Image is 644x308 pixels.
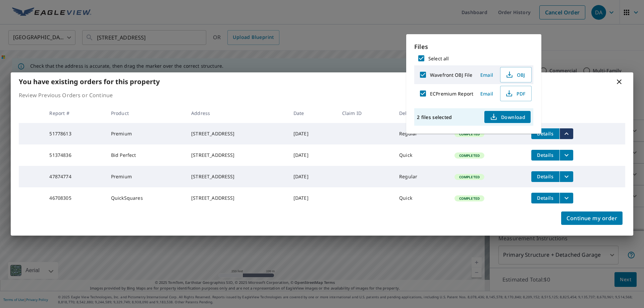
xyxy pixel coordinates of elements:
[531,193,559,203] button: detailsBtn-46708305
[430,90,473,97] label: ECPremium Report
[455,196,484,201] span: Completed
[455,132,484,136] span: Completed
[531,171,559,182] button: detailsBtn-47874774
[567,213,617,223] span: Continue my order
[490,113,525,121] span: Download
[106,144,186,166] td: Bid Perfect
[414,42,533,51] p: Files
[500,86,532,101] button: PDF
[428,55,449,62] label: Select all
[535,195,555,201] span: Details
[559,171,573,182] button: filesDropdownBtn-47874774
[191,173,283,180] div: [STREET_ADDRESS]
[106,103,186,123] th: Product
[191,195,283,201] div: [STREET_ADDRESS]
[19,77,160,86] b: You have existing orders for this property
[288,187,337,209] td: [DATE]
[191,152,283,159] div: [STREET_ADDRESS]
[484,111,531,123] button: Download
[455,153,484,158] span: Completed
[531,150,559,161] button: detailsBtn-51374836
[479,90,495,97] span: Email
[417,114,452,120] p: 2 files selected
[337,103,394,123] th: Claim ID
[561,211,623,225] button: Continue my order
[394,103,449,123] th: Delivery
[504,71,526,79] span: OBJ
[500,67,532,82] button: OBJ
[559,150,573,161] button: filesDropdownBtn-51374836
[394,144,449,166] td: Quick
[106,123,186,144] td: Premium
[44,144,105,166] td: 51374836
[44,187,105,209] td: 46708305
[476,88,497,99] button: Email
[430,72,472,78] label: Wavefront OBJ File
[394,187,449,209] td: Quick
[394,166,449,187] td: Regular
[186,103,288,123] th: Address
[476,70,497,80] button: Email
[394,123,449,144] td: Regular
[535,130,555,137] span: Details
[106,166,186,187] td: Premium
[44,103,105,123] th: Report #
[191,130,283,137] div: [STREET_ADDRESS]
[535,152,555,158] span: Details
[535,173,555,180] span: Details
[288,123,337,144] td: [DATE]
[479,72,495,78] span: Email
[455,175,484,179] span: Completed
[288,166,337,187] td: [DATE]
[106,187,186,209] td: QuickSquares
[44,123,105,144] td: 51778613
[559,193,573,203] button: filesDropdownBtn-46708305
[531,128,559,139] button: detailsBtn-51778613
[288,103,337,123] th: Date
[288,144,337,166] td: [DATE]
[19,91,625,99] p: Review Previous Orders or Continue
[559,128,573,139] button: filesDropdownBtn-51778613
[504,89,526,98] span: PDF
[44,166,105,187] td: 47874774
